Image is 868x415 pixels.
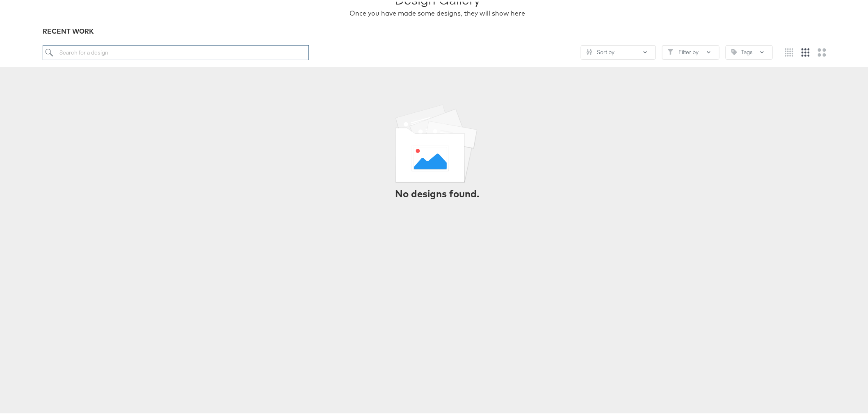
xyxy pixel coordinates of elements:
button: TagTags [726,43,773,58]
input: Search for a design [43,43,308,59]
svg: Sliders [587,48,592,53]
svg: Small grid [785,47,793,55]
svg: Filter [668,48,674,53]
button: FilterFilter by [662,43,720,58]
div: Once you have made some designs, they will show here [350,7,525,16]
div: RECENT WORK [43,25,832,34]
button: SlidersSort by [581,43,656,58]
div: No designs found. [395,185,480,199]
svg: Medium grid [802,47,810,55]
svg: Large grid [818,47,826,55]
svg: Tag [731,48,737,53]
